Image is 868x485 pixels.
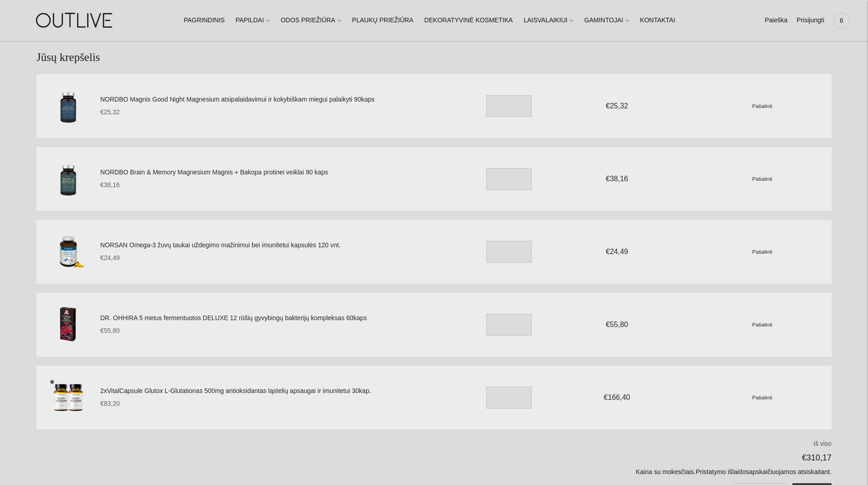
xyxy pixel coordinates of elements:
p: €310,17 [315,451,832,465]
a: Pašalinti [752,102,772,109]
a: KONTAKTAI [640,10,675,31]
span: 6 [835,14,848,27]
img: OUTLIVE [18,5,132,36]
a: NORDBO Magnis Good Night Magnesium atsipalaidavimui ir kokybiškam miegui palaikyti 90kaps [100,94,452,105]
a: GAMINTOJAI [584,10,629,31]
small: Pašalinti [752,103,772,109]
div: €38,16 [557,173,677,185]
img: 2xVitalCapsule Glutox L-Glutationas 500mg antioksidantas ląstelių apsaugai ir imunitetui 30kap. [46,375,91,420]
input: Translation missing: en.cart.general.item_quantity [486,314,532,336]
div: €83,20 [100,398,452,409]
small: Pašalinti [752,394,772,400]
a: LAISVALAIKIUI [524,10,573,31]
a: NORSAN Omega-3 žuvų taukai uždegimo mažinimui bei imunitetui kapsulės 120 vnt. [100,240,452,251]
input: Translation missing: en.cart.general.item_quantity [486,168,532,190]
small: Pašalinti [752,322,772,327]
div: €55,80 [557,318,677,331]
small: Pašalinti [752,176,772,182]
h1: Jūsų krepšelis [36,50,832,65]
input: Translation missing: en.cart.general.item_quantity [486,241,532,263]
a: Pašalinti [752,321,772,328]
a: ODOS PRIEŽIŪRA [281,10,341,31]
a: Paieška [765,10,787,31]
div: €25,32 [557,100,677,112]
a: 6 [833,10,850,31]
a: Pristatymo išlaidos [696,468,749,475]
p: Kaina su mokesčiais. apskaičiuojamos atsiskaitant. [315,467,832,478]
a: DEKORATYVINĖ KOSMETIKA [424,10,513,31]
div: €55,80 [100,326,452,337]
img: NORDBO Brain & Memory Magnesium Magnis + Bakopa protinei veiklai 90 kaps [46,156,91,202]
img: NORSAN Omega-3 žuvų taukai uždegimo mažinimui bei imunitetui kapsulės 120 vnt. [46,229,91,275]
a: NORDBO Brain & Memory Magnesium Magnis + Bakopa protinei veiklai 90 kaps [100,167,452,178]
a: PAGRINDINIS [184,10,225,31]
a: PAPILDAI [236,10,270,31]
a: Pašalinti [752,248,772,255]
a: DR. OHHIRA 5 metus fermentuotos DELUXE 12 rūšių gyvybingų bakterijų kompleksas 60kaps [100,313,452,324]
a: Pašalinti [752,393,772,401]
div: €24,49 [557,245,677,258]
a: Prisijungti [796,10,824,31]
a: Pašalinti [752,175,772,182]
a: 2xVitalCapsule Glutox L-Glutationas 500mg antioksidantas ląstelių apsaugai ir imunitetui 30kap. [100,386,452,397]
div: €24,49 [100,253,452,264]
a: PLAUKŲ PRIEŽIŪRA [352,10,414,31]
div: €166,40 [557,391,677,403]
input: Translation missing: en.cart.general.item_quantity [486,95,532,117]
div: €38,16 [100,180,452,191]
p: Iš viso [315,439,832,449]
img: NORDBO Magnis Good Night Magnesium atsipalaidavimui ir kokybiškam miegui palaikyti 90kaps [46,83,91,129]
div: €25,32 [100,107,452,118]
small: Pašalinti [752,249,772,255]
img: DR. OHHIRA 5 metus fermentuotos DELUXE 12 rūšių gyvybingų bakterijų kompleksas 60kaps [46,302,91,347]
input: Translation missing: en.cart.general.item_quantity [486,387,532,408]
